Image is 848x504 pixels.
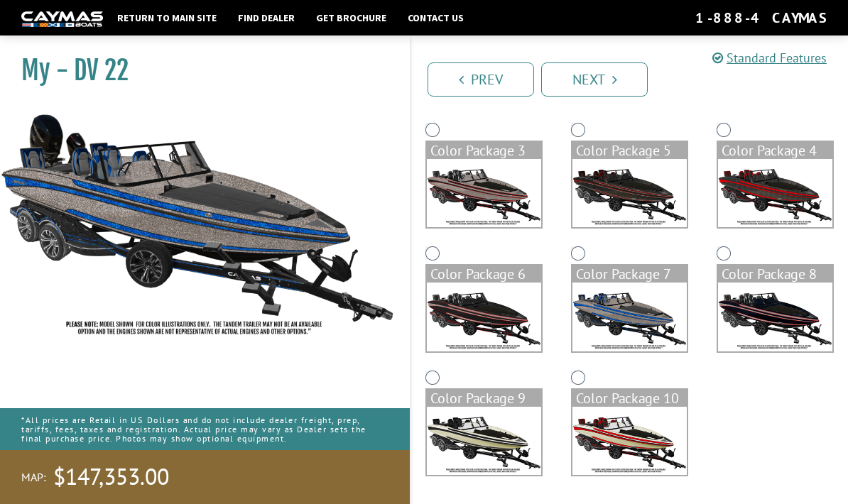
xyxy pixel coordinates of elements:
a: Prev [428,62,534,97]
ul: Pagination [424,60,848,97]
div: Color Package 10 [572,390,687,407]
a: Find Dealer [231,9,302,27]
img: color_package_371.png [572,407,687,476]
div: Color Package 6 [427,265,541,283]
img: color_package_364.png [427,159,541,228]
a: Return to main site [110,9,224,27]
div: Color Package 3 [427,142,541,159]
div: Color Package 4 [718,142,832,159]
div: Color Package 9 [427,390,541,407]
div: Color Package 5 [572,142,687,159]
img: color_package_366.png [718,159,832,228]
img: color_package_367.png [427,283,541,351]
img: white-logo-c9c8dbefe5ff5ceceb0f0178aa75bf4bb51f6bca0971e226c86eb53dfe498488.png [21,11,103,26]
img: color_package_369.png [718,283,832,351]
div: 1-888-4CAYMAS [695,9,827,27]
img: color_package_365.png [572,159,687,228]
a: Contact Us [401,9,471,27]
div: Color Package 8 [718,265,832,283]
a: Next [541,62,648,97]
h1: My - DV 22 [21,55,374,87]
img: color_package_368.png [572,283,687,351]
div: Color Package 7 [572,265,687,283]
a: Standard Features [712,50,827,66]
span: MAP: [21,470,46,485]
a: Get Brochure [309,9,393,27]
span: $147,353.00 [53,462,169,492]
p: *All prices are Retail in US Dollars and do not include dealer freight, prep, tariffs, fees, taxe... [21,408,388,451]
img: color_package_370.png [427,407,541,476]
